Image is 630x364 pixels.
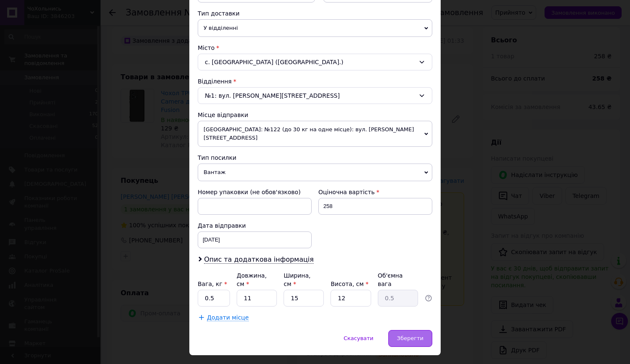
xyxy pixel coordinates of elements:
div: №1: вул. [PERSON_NAME][STREET_ADDRESS] [198,87,432,104]
span: У відділенні [198,19,432,37]
label: Висота, см [330,281,368,287]
span: Опис та додаткова інформація [204,255,314,264]
div: Місто [198,44,432,52]
div: с. [GEOGRAPHIC_DATA] ([GEOGRAPHIC_DATA].) [198,54,432,70]
span: Скасувати [343,335,373,341]
div: Номер упаковки (не обов'язково) [198,188,312,196]
div: Об'ємна вага [378,271,418,288]
span: Місце відправки [198,112,248,118]
span: Вантаж [198,164,432,181]
label: Довжина, см [237,272,267,287]
label: Вага, кг [198,281,227,287]
span: Додати місце [207,314,249,321]
div: Відділення [198,77,432,86]
span: [GEOGRAPHIC_DATA]: №122 (до 30 кг на одне місце): вул. [PERSON_NAME][STREET_ADDRESS] [198,121,432,147]
div: Оціночна вартість [318,188,432,196]
span: Зберегти [397,335,423,341]
span: Тип доставки [198,10,240,17]
div: Дата відправки [198,221,312,230]
label: Ширина, см [284,272,310,287]
span: Тип посилки [198,154,236,161]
